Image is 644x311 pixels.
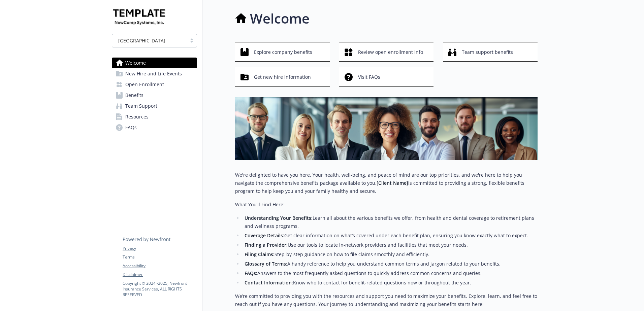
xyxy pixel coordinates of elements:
span: Team support benefits [462,46,513,59]
p: Copyright © 2024 - 2025 , Newfront Insurance Services, ALL RIGHTS RESERVED [123,280,197,298]
span: Resources [125,111,149,122]
a: Terms [123,254,197,260]
strong: [Client Name] [377,180,408,186]
span: [GEOGRAPHIC_DATA] [118,37,165,44]
a: Open Enrollment [112,79,197,90]
a: Benefits [112,90,197,101]
a: New Hire and Life Events [112,68,197,79]
li: A handy reference to help you understand common terms and jargon related to your benefits. [243,260,538,268]
button: Explore company benefits [235,42,330,62]
button: Review open enrollment info [339,42,434,62]
span: FAQs [125,122,137,133]
a: Team Support [112,101,197,111]
span: Benefits [125,90,143,101]
li: Use our tools to locate in-network providers and facilities that meet your needs. [243,241,538,249]
strong: Contact Information: [245,279,293,286]
span: Get new hire information [254,71,311,83]
a: Privacy [123,245,197,251]
p: What You’ll Find Here: [235,201,538,209]
a: Accessibility [123,263,197,269]
button: Team support benefits [443,42,538,62]
strong: FAQs: [245,270,257,276]
span: Welcome [125,58,146,68]
a: Resources [112,111,197,122]
span: New Hire and Life Events [125,68,182,79]
strong: Finding a Provider: [245,242,288,248]
a: Welcome [112,58,197,68]
span: Explore company benefits [254,46,312,59]
li: Answers to the most frequently asked questions to quickly address common concerns and queries. [243,269,538,277]
p: We're delighted to have you here. Your health, well-being, and peace of mind are our top prioriti... [235,171,538,195]
img: overview page banner [235,97,538,160]
strong: Filing Claims: [245,251,275,257]
li: Learn all about the various benefits we offer, from health and dental coverage to retirement plan... [243,214,538,230]
span: Open Enrollment [125,79,164,90]
span: Visit FAQs [358,71,380,83]
strong: Coverage Details: [245,232,284,239]
h1: Welcome [250,8,310,29]
button: Get new hire information [235,67,330,87]
a: Disclaimer [123,272,197,278]
a: FAQs [112,122,197,133]
li: Know who to contact for benefit-related questions now or throughout the year. [243,279,538,287]
span: Team Support [125,101,157,111]
span: Review open enrollment info [358,46,423,59]
p: We’re committed to providing you with the resources and support you need to maximize your benefit... [235,292,538,308]
span: [GEOGRAPHIC_DATA] [116,37,183,44]
button: Visit FAQs [339,67,434,87]
strong: Understanding Your Benefits: [245,215,313,221]
strong: Glossary of Terms: [245,261,287,267]
li: Get clear information on what’s covered under each benefit plan, ensuring you know exactly what t... [243,232,538,240]
li: Step-by-step guidance on how to file claims smoothly and efficiently. [243,250,538,258]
